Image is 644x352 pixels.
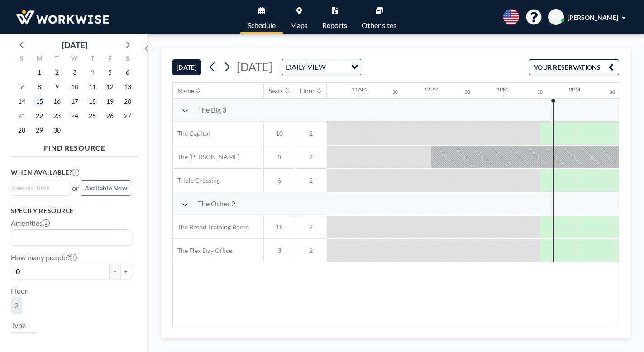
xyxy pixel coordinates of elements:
[392,89,398,95] div: 30
[568,14,618,21] span: [PERSON_NAME]
[15,124,28,137] span: Sunday, September 28, 2025
[537,89,543,95] div: 30
[51,81,63,93] span: Tuesday, September 9, 2025
[12,232,126,243] input: Search for option
[290,22,308,29] span: Maps
[110,264,120,279] button: -
[14,301,19,310] span: 2
[295,223,327,231] span: 2
[101,53,119,65] div: F
[173,129,210,138] span: The Capitol
[68,66,81,79] span: Wednesday, September 3, 2025
[86,109,99,122] span: Thursday, September 25, 2025
[51,66,63,79] span: Tuesday, September 2, 2025
[237,60,272,73] span: [DATE]
[11,230,131,245] div: Search for option
[48,53,66,65] div: T
[282,59,361,75] div: Search for option
[569,86,580,93] div: 2PM
[173,247,232,255] span: The Flex Day Office
[362,22,396,29] span: Other sites
[11,219,50,228] label: Amenities
[610,89,615,95] div: 30
[33,81,46,93] span: Monday, September 8, 2025
[248,22,276,29] span: Schedule
[121,81,134,93] span: Saturday, September 13, 2025
[177,87,194,95] div: Name
[300,87,315,95] div: Floor
[51,95,63,108] span: Tuesday, September 16, 2025
[85,184,127,192] span: Available Now
[104,66,116,79] span: Friday, September 5, 2025
[11,321,26,330] label: Type
[13,53,31,65] div: S
[86,66,99,79] span: Thursday, September 4, 2025
[68,95,81,108] span: Wednesday, September 17, 2025
[552,13,560,21] span: RG
[172,59,201,75] button: [DATE]
[121,66,134,79] span: Saturday, September 6, 2025
[14,8,111,26] img: organization-logo
[33,109,46,122] span: Monday, September 22, 2025
[68,109,81,122] span: Wednesday, September 24, 2025
[11,286,28,295] label: Floor
[268,87,283,95] div: Seats
[33,66,46,79] span: Monday, September 1, 2025
[121,109,134,122] span: Saturday, September 27, 2025
[66,53,84,65] div: W
[12,183,65,193] input: Search for option
[295,153,327,161] span: 2
[11,181,70,195] div: Search for option
[104,95,116,108] span: Friday, September 19, 2025
[86,95,99,108] span: Thursday, September 18, 2025
[51,109,63,122] span: Tuesday, September 23, 2025
[264,129,295,138] span: 10
[264,153,295,161] span: 8
[284,61,328,73] span: DAILY VIEW
[295,129,327,138] span: 2
[33,95,46,108] span: Monday, September 15, 2025
[529,59,619,75] button: YOUR RESERVATIONS
[33,124,46,137] span: Monday, September 29, 2025
[72,184,79,193] span: or
[264,247,295,255] span: 3
[173,223,249,231] span: The Broad Training Room
[496,86,508,93] div: 1PM
[83,53,101,65] div: T
[465,89,470,95] div: 30
[329,61,346,73] input: Search for option
[264,176,295,185] span: 6
[198,105,226,114] span: The Big 3
[198,199,235,208] span: The Other 2
[15,81,28,93] span: Sunday, September 7, 2025
[173,153,239,161] span: The [PERSON_NAME]
[51,124,63,137] span: Tuesday, September 30, 2025
[264,223,295,231] span: 16
[86,81,99,93] span: Thursday, September 11, 2025
[295,247,327,255] span: 2
[15,95,28,108] span: Sunday, September 14, 2025
[104,81,116,93] span: Friday, September 12, 2025
[15,109,28,122] span: Sunday, September 21, 2025
[11,140,138,152] h4: FIND RESOURCE
[62,38,87,51] div: [DATE]
[81,180,131,196] button: Available Now
[68,81,81,93] span: Wednesday, September 10, 2025
[11,207,131,215] h3: Specify resource
[173,176,220,185] span: Triple Crossing
[31,53,48,65] div: M
[121,95,134,108] span: Saturday, September 20, 2025
[295,176,327,185] span: 2
[424,86,439,93] div: 12PM
[322,22,347,29] span: Reports
[11,253,77,262] label: How many people?
[352,86,367,93] div: 11AM
[119,53,136,65] div: S
[104,109,116,122] span: Friday, September 26, 2025
[120,264,131,279] button: +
